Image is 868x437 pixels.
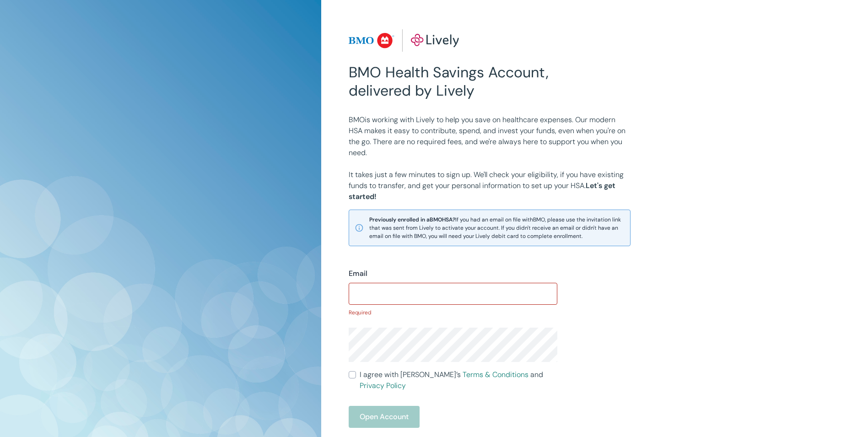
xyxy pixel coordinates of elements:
label: Email [349,268,367,279]
p: Required [349,308,557,317]
h2: BMO Health Savings Account, delivered by Lively [349,63,557,100]
strong: Previously enrolled in a BMO HSA? [369,216,455,223]
img: Lively [349,29,459,52]
p: BMO is working with Lively to help you save on healthcare expenses. Our modern HSA makes it easy ... [349,114,631,158]
span: I agree with [PERSON_NAME]’s and [360,369,557,391]
span: If you had an email on file with BMO , please use the invitation link that was sent from Lively t... [369,216,625,240]
p: It takes just a few minutes to sign up. We'll check your eligibility, if you have existing funds ... [349,169,631,202]
a: Privacy Policy [360,381,406,390]
a: Terms & Conditions [463,370,528,379]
